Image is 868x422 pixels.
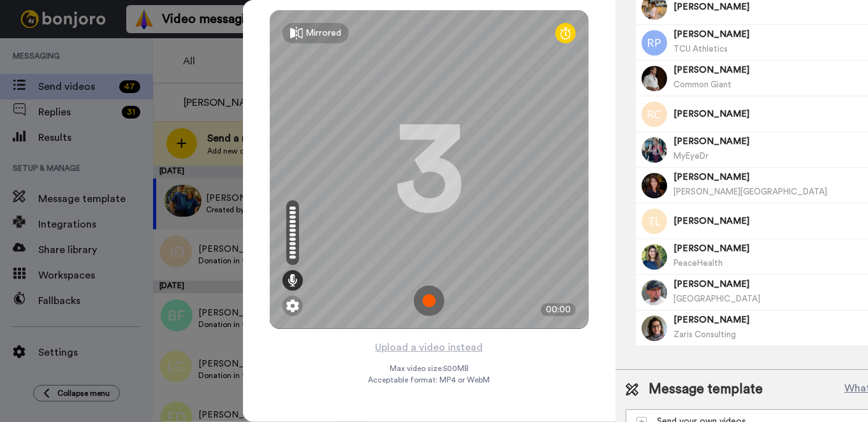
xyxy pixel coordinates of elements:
[642,280,667,305] img: Image of Timothy Statham
[371,339,487,356] button: Upload a video instead
[642,137,667,163] img: Image of Ronda Deppen
[642,101,667,127] img: Image of Ryan Casey
[642,66,667,91] img: Image of Phillip Oakley
[368,375,490,385] span: Acceptable format: MP4 or WebM
[673,259,723,267] span: PeaceHealth
[673,330,736,338] span: Zaris Consulting
[649,380,763,399] span: Message template
[642,316,667,341] img: Image of Zollie Yavarow
[642,244,667,270] img: Image of Rebecca McBride
[673,187,827,196] span: [PERSON_NAME][GEOGRAPHIC_DATA]
[673,295,760,303] span: [GEOGRAPHIC_DATA]
[390,363,469,374] span: Max video size: 500 MB
[642,208,667,234] img: Image of Teresa Lee
[414,286,445,316] img: ic_record_start.svg
[642,173,667,198] img: Image of Tassie Cantrell
[673,80,732,89] span: Common Giant
[541,303,576,316] div: 00:00
[394,122,464,217] div: 3
[286,300,299,312] img: ic_gear.svg
[673,152,709,160] span: MyEyeDr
